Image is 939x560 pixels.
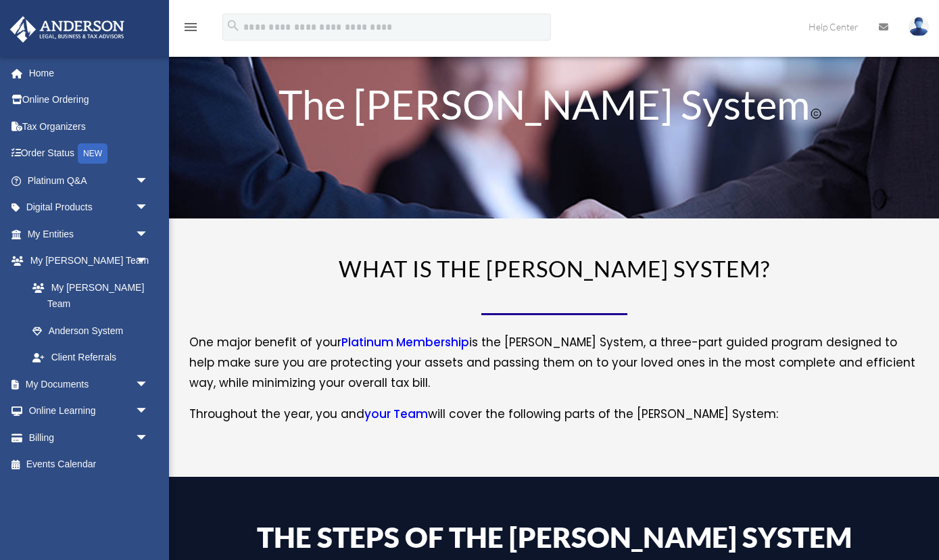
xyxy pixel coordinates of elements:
[9,167,169,194] a: Platinum Q&Aarrow_drop_down
[183,19,199,35] i: menu
[183,24,199,35] a: menu
[135,194,162,222] span: arrow_drop_down
[6,16,128,43] img: Anderson Advisors Platinum Portal
[246,523,862,558] h4: The Steps of the [PERSON_NAME] System
[19,344,169,371] a: Client Referrals
[78,143,107,164] div: NEW
[9,140,169,168] a: Order StatusNEW
[9,113,169,140] a: Tax Organizers
[9,194,169,221] a: Digital Productsarrow_drop_down
[135,220,162,248] span: arrow_drop_down
[19,317,162,344] a: Anderson System
[9,424,169,451] a: Billingarrow_drop_down
[341,334,469,357] a: Platinum Membership
[19,274,169,317] a: My [PERSON_NAME] Team
[189,333,919,404] p: One major benefit of your is the [PERSON_NAME] System, a three-part guided program designed to he...
[9,451,169,478] a: Events Calendar
[9,398,169,425] a: Online Learningarrow_drop_down
[9,248,169,275] a: My [PERSON_NAME] Teamarrow_drop_down
[189,404,919,425] p: Throughout the year, you and will cover the following parts of the [PERSON_NAME] System:
[226,18,241,33] i: search
[135,371,162,398] span: arrow_drop_down
[246,84,862,131] h1: The [PERSON_NAME] System
[9,60,169,87] a: Home
[135,248,162,275] span: arrow_drop_down
[364,406,428,429] a: your Team
[135,167,162,195] span: arrow_drop_down
[339,255,770,282] span: WHAT IS THE [PERSON_NAME] SYSTEM?
[9,87,169,114] a: Online Ordering
[909,17,929,37] img: User Pic
[9,220,169,248] a: My Entitiesarrow_drop_down
[135,398,162,425] span: arrow_drop_down
[9,371,169,398] a: My Documentsarrow_drop_down
[135,424,162,452] span: arrow_drop_down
